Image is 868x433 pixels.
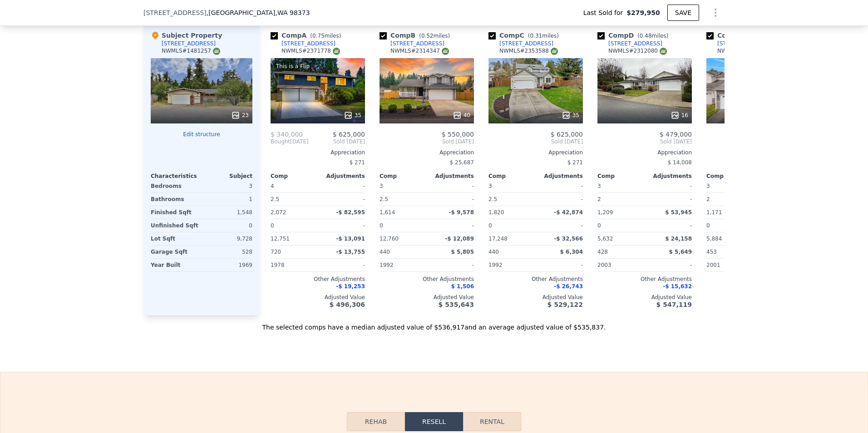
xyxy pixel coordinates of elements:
[336,283,365,290] span: -$ 19,253
[665,236,692,242] span: $ 24,158
[706,209,722,216] span: 1,171
[554,236,583,242] span: -$ 32,566
[634,33,672,39] span: ( miles)
[660,131,692,138] span: $ 479,000
[151,31,222,40] div: Subject Property
[162,40,216,47] div: [STREET_ADDRESS]
[640,33,652,39] span: 0.48
[380,209,395,216] span: 1,614
[347,412,405,431] button: Rehab
[151,172,202,180] div: Characteristics
[143,315,725,332] div: The selected comps have a median adjusted value of $536,917 and an average adjusted value of $535...
[536,172,583,180] div: Adjustments
[538,259,583,271] div: -
[547,301,583,308] span: $ 529,122
[203,246,252,258] div: 528
[706,40,771,47] a: [STREET_ADDRESS]
[488,149,583,156] div: Appreciation
[488,222,492,229] span: 0
[344,111,361,120] div: 35
[706,276,801,283] div: Other Adjustments
[646,193,692,206] div: -
[668,159,692,166] span: $ 14,008
[439,301,474,308] span: $ 535,643
[274,62,311,71] div: This is a Flip
[405,412,463,431] button: Resell
[660,48,667,55] img: NWMLS Logo
[390,40,444,47] div: [STREET_ADDRESS]
[207,8,310,17] span: , [GEOGRAPHIC_DATA]
[271,193,316,206] div: 2.5
[597,149,692,156] div: Appreciation
[231,111,249,120] div: 23
[706,149,801,156] div: Appreciation
[706,4,725,22] button: Show Options
[271,236,290,242] span: 12,751
[663,283,692,290] span: -$ 15,632
[309,138,365,145] span: Sold [DATE]
[380,259,425,271] div: 1992
[271,294,365,301] div: Adjusted Value
[421,33,434,39] span: 0.52
[597,249,608,255] span: 428
[451,283,474,290] span: $ 1,506
[656,301,692,308] span: $ 547,119
[271,276,365,283] div: Other Adjustments
[380,222,383,229] span: 0
[415,33,454,39] span: ( miles)
[380,138,474,145] span: Sold [DATE]
[560,249,583,255] span: $ 6,304
[597,222,601,229] span: 0
[488,249,499,255] span: 440
[151,193,200,206] div: Bathrooms
[717,40,771,47] div: [STREET_ADDRESS]
[151,131,252,138] button: Edit structure
[271,138,309,145] div: [DATE]
[597,294,692,301] div: Adjusted Value
[645,172,692,180] div: Adjustments
[271,209,286,216] span: 2,072
[554,209,583,216] span: -$ 42,874
[488,259,534,271] div: 1992
[429,180,474,192] div: -
[271,149,365,156] div: Appreciation
[380,172,427,180] div: Comp
[151,232,200,245] div: Lot Sqft
[626,8,660,17] span: $279,950
[271,172,318,180] div: Comp
[706,259,752,271] div: 2001
[706,138,801,145] span: Sold [DATE]
[538,193,583,206] div: -
[499,40,553,47] div: [STREET_ADDRESS]
[450,159,474,166] span: $ 25,687
[488,209,504,216] span: 1,820
[336,209,365,216] span: -$ 82,595
[442,131,474,138] span: $ 550,000
[488,193,534,206] div: 2.5
[271,138,290,145] span: Bought
[429,259,474,271] div: -
[646,259,692,271] div: -
[336,249,365,255] span: -$ 13,755
[380,249,390,255] span: 440
[597,259,643,271] div: 2003
[203,193,252,206] div: 1
[597,40,662,47] a: [STREET_ADDRESS]
[162,47,220,55] div: NWMLS # 1481257
[380,183,383,189] span: 3
[203,219,252,232] div: 0
[320,259,365,271] div: -
[551,48,558,55] img: NWMLS Logo
[380,236,399,242] span: 12,760
[380,193,425,206] div: 2.5
[706,172,754,180] div: Comp
[429,219,474,232] div: -
[706,249,717,255] span: 453
[151,180,200,192] div: Bedrooms
[143,8,207,17] span: [STREET_ADDRESS]
[271,183,274,189] span: 4
[203,180,252,192] div: 3
[717,47,776,55] div: NWMLS # 2361271
[488,236,508,242] span: 17,248
[567,159,583,166] span: $ 271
